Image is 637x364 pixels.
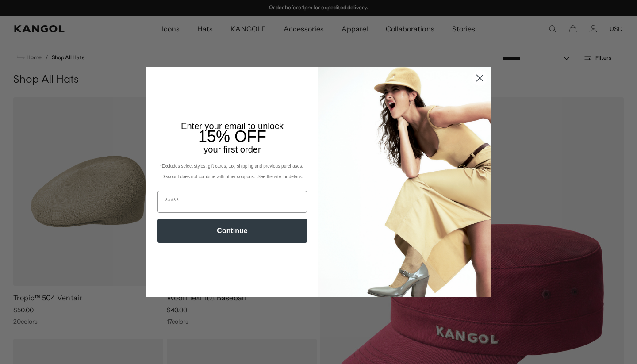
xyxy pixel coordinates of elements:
[203,145,261,154] span: your first order
[472,70,487,86] button: Close dialog
[181,121,284,131] span: Enter your email to unlock
[198,127,266,146] span: 15% OFF
[160,164,304,179] span: *Excludes select styles, gift cards, tax, shipping and previous purchases. Discount does not comb...
[318,67,491,297] img: 93be19ad-e773-4382-80b9-c9d740c9197f.jpeg
[157,191,307,213] input: Email
[157,219,307,243] button: Continue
